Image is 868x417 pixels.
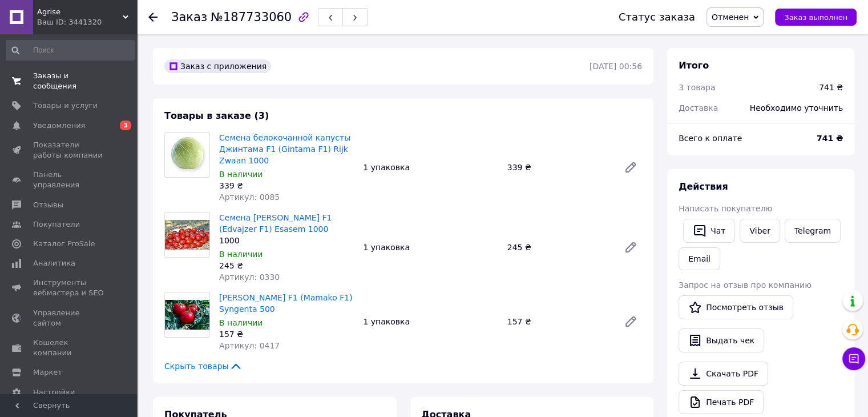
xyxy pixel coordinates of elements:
span: Инструменты вебмастера и SEO [33,278,106,298]
a: Семена [PERSON_NAME] F1 (Edvajzer F1) Esasem 1000 [219,213,332,234]
a: [PERSON_NAME] F1 (Mamako F1) Syngenta 500 [219,293,353,314]
span: Итого [679,60,709,71]
span: Товары и услуги [33,101,98,111]
button: Email [679,247,720,270]
span: Заказы и сообщения [33,71,106,91]
input: Поиск [6,40,135,61]
span: Заказ выполнен [784,13,847,22]
div: 1 упаковка [358,314,502,330]
time: [DATE] 00:56 [590,62,642,71]
button: Выдать чек [679,328,764,352]
span: Аналитика [33,258,75,268]
span: №187733060 [211,10,292,24]
span: Действия [679,181,728,192]
span: Покупатели [33,219,80,230]
span: Кошелек компании [33,338,106,358]
span: Отменен [712,13,749,22]
span: Настройки [33,387,75,398]
span: Артикул: 0085 [219,193,280,202]
button: Чат с покупателем [842,347,865,370]
span: В наличии [219,250,263,259]
div: 339 ₴ [503,159,615,175]
img: Семена томата Эдвайзер F1 (Edvajzer F1) Esasem 1000 [165,220,209,249]
span: Запрос на отзыв про компанию [679,280,812,290]
div: 1 упаковка [358,239,502,255]
span: В наличии [219,170,263,179]
button: Заказ выполнен [775,9,857,26]
b: 741 ₴ [817,134,843,143]
div: 245 ₴ [219,260,354,271]
a: Печать PDF [679,390,764,414]
div: 741 ₴ [819,82,843,93]
a: Редактировать [619,310,642,333]
a: Telegram [785,219,841,243]
div: 339 ₴ [219,180,354,191]
span: Доставка [679,103,718,113]
span: Всего к оплате [679,134,742,143]
span: Панель управления [33,170,106,190]
div: Статус заказа [619,11,695,23]
div: 1 упаковка [358,159,502,175]
img: Семена томата Мамако F1 (Mamako F1) Syngenta 500 [165,300,209,329]
span: Управление сайтом [33,308,106,328]
div: 1000 [219,235,354,246]
a: Посмотреть отзыв [679,295,793,319]
img: Семена белокочанной капусты Джинтама F1 (Gintama F1) Rijk Zwaan 1000 [165,133,209,177]
span: Заказ [171,10,207,24]
span: Написать покупателю [679,204,772,213]
span: 3 товара [679,83,715,92]
div: Необходимо уточнить [743,95,850,121]
div: 245 ₴ [503,239,615,255]
div: Заказ с приложения [164,59,271,73]
div: Ваш ID: 3441320 [37,17,137,27]
span: Каталог ProSale [33,239,95,249]
a: Редактировать [619,156,642,179]
span: Артикул: 0330 [219,272,280,282]
span: Показатели работы компании [33,140,106,161]
div: 157 ₴ [219,328,354,340]
span: 3 [120,121,131,130]
span: В наличии [219,318,263,327]
span: Товары в заказе (3) [164,110,269,121]
a: Семена белокочанной капусты Джинтама F1 (Gintama F1) Rijk Zwaan 1000 [219,133,350,165]
span: Маркет [33,367,62,378]
div: Вернуться назад [148,11,158,23]
span: Артикул: 0417 [219,341,280,350]
span: Отзывы [33,200,63,210]
span: Agrise [37,7,123,17]
a: Viber [740,219,780,243]
span: Уведомления [33,121,85,131]
a: Редактировать [619,236,642,259]
button: Чат [683,219,735,243]
span: Скрыть товары [164,360,243,372]
div: 157 ₴ [503,314,615,330]
a: Скачать PDF [679,362,768,386]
